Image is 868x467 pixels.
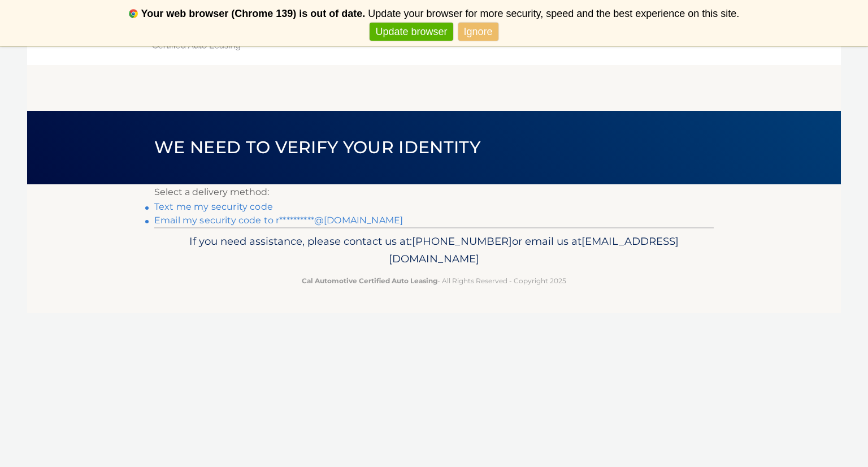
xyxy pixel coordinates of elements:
[154,201,273,212] a: Text me my security code
[368,8,739,19] span: Update your browser for more security, speed and the best experience on this site.
[154,184,714,200] p: Select a delivery method:
[154,137,480,158] span: We need to verify your identity
[154,215,403,226] a: Email my security code to r**********@[DOMAIN_NAME]
[412,235,512,248] span: [PHONE_NUMBER]
[370,23,453,41] a: Update browser
[458,23,498,41] a: Ignore
[162,275,706,287] p: - All Rights Reserved - Copyright 2025
[302,276,437,285] strong: Cal Automotive Certified Auto Leasing
[141,8,366,19] b: Your web browser (Chrome 139) is out of date.
[162,232,706,269] p: If you need assistance, please contact us at: or email us at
